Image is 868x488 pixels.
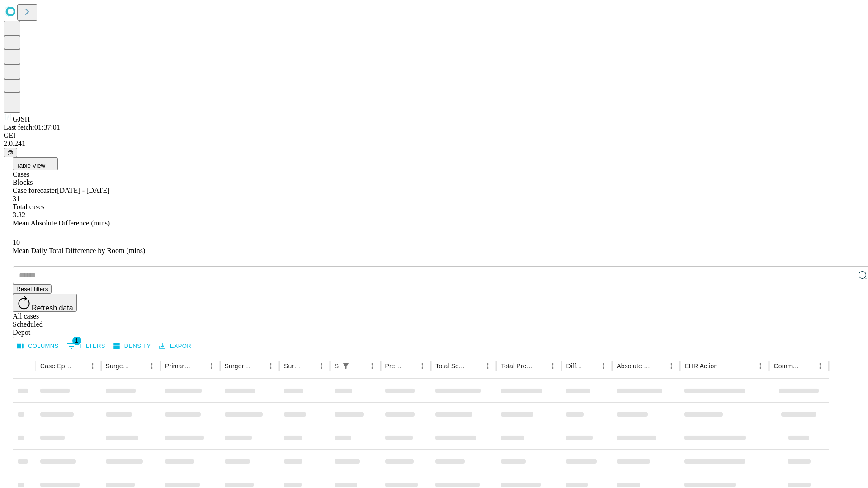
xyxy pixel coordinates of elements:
button: Sort [585,360,597,372]
div: Primary Service [165,362,191,370]
div: 2.0.241 [4,140,864,148]
div: Total Predicted Duration [501,362,533,370]
span: Case forecaster [13,187,57,194]
button: Show filters [65,339,108,353]
span: @ [7,149,14,156]
span: 10 [13,239,20,246]
button: Menu [547,360,559,372]
div: Predicted In Room Duration [385,362,403,370]
div: Difference [566,362,584,370]
button: Menu [264,360,277,372]
div: Surgery Name [225,362,251,370]
button: Sort [403,360,416,372]
button: Density [111,339,153,353]
div: GEI [4,131,864,140]
button: Menu [481,360,494,372]
button: Sort [252,360,264,372]
div: Surgeon Name [106,362,132,370]
div: 1 active filter [340,360,352,372]
div: Scheduled In Room Duration [335,362,339,370]
button: Sort [302,360,315,372]
button: Reset filters [13,284,52,294]
button: Menu [416,360,429,372]
button: Menu [665,360,678,372]
div: Total Scheduled Duration [435,362,468,370]
button: Menu [315,360,328,372]
button: Menu [814,360,826,372]
button: Menu [146,360,158,372]
div: Absolute Difference [617,362,651,370]
button: Show filters [340,360,352,372]
span: 3.32 [13,211,25,219]
span: Mean Absolute Difference (mins) [13,219,110,227]
button: Menu [597,360,610,372]
span: 1 [72,336,81,345]
span: [DATE] - [DATE] [57,187,109,194]
button: Table View [13,157,58,170]
button: Select columns [15,339,61,353]
div: Case Epic Id [40,362,73,370]
button: Menu [754,360,767,372]
span: Table View [16,162,45,169]
button: Export [157,339,197,353]
span: GJSH [13,115,30,123]
span: Total cases [13,203,44,211]
button: Sort [534,360,547,372]
div: Comments [774,362,800,370]
span: Reset filters [16,286,48,292]
button: @ [4,148,17,157]
span: 31 [13,195,20,202]
button: Menu [205,360,218,372]
button: Sort [133,360,146,372]
button: Sort [193,360,205,372]
button: Sort [74,360,86,372]
button: Sort [469,360,481,372]
button: Refresh data [13,294,77,312]
button: Sort [801,360,814,372]
button: Sort [652,360,665,372]
div: EHR Action [684,362,717,370]
span: Refresh data [32,304,73,312]
span: Last fetch: 01:37:01 [4,123,60,131]
button: Menu [366,360,378,372]
span: Mean Daily Total Difference by Room (mins) [13,247,145,254]
button: Sort [353,360,366,372]
div: Surgery Date [284,362,302,370]
button: Sort [718,360,731,372]
button: Menu [86,360,99,372]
